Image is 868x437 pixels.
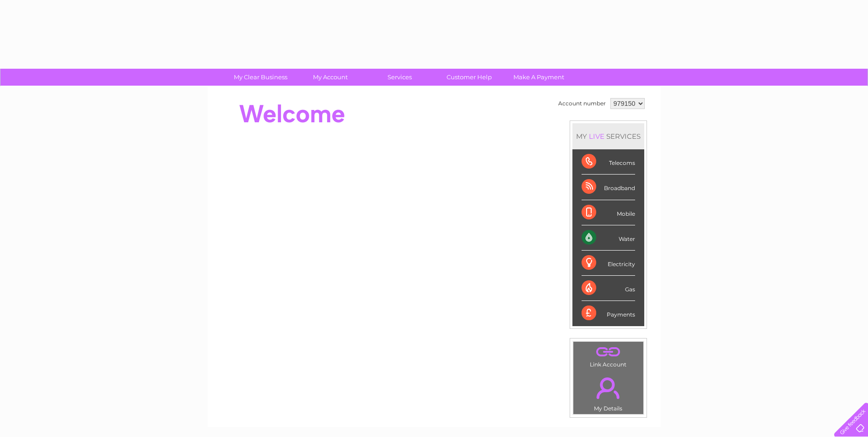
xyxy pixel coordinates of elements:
div: Telecoms [582,149,635,175]
a: Services [362,69,437,86]
div: Water [582,225,635,251]
div: Payments [582,301,635,326]
a: My Account [292,69,368,86]
a: . [576,372,641,404]
div: MY SERVICES [572,123,644,149]
td: My Details [573,370,644,415]
div: Broadband [582,175,635,200]
a: My Clear Business [223,69,298,86]
div: Electricity [582,251,635,276]
div: Gas [582,276,635,301]
a: Customer Help [431,69,507,86]
a: . [576,344,641,360]
td: Link Account [573,341,644,370]
a: Make A Payment [501,69,577,86]
td: Account number [556,96,608,111]
div: Mobile [582,200,635,225]
div: LIVE [587,132,606,141]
